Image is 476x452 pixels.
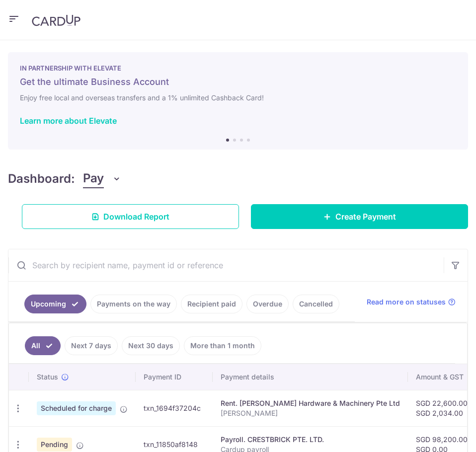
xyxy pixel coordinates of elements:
button: Pay [83,169,121,188]
a: Recipient paid [181,295,242,313]
div: Rent. [PERSON_NAME] Hardware & Machinery Pte Ltd [221,398,400,408]
a: Next 30 days [122,336,180,355]
th: Payment details [213,364,408,390]
span: Scheduled for charge [37,401,116,415]
a: All [25,336,61,355]
a: Read more on statuses [367,297,456,307]
input: Search by recipient name, payment id or reference [8,249,444,281]
h4: Dashboard: [8,170,75,188]
a: Overdue [246,295,289,313]
span: Pending [37,438,72,452]
a: Payments on the way [90,295,177,313]
span: Download Report [103,211,169,223]
p: [PERSON_NAME] [221,408,400,418]
p: IN PARTNERSHIP WITH ELEVATE [20,64,456,72]
td: txn_1694f37204c [136,390,213,426]
h5: Get the ultimate Business Account [20,76,456,88]
a: Create Payment [251,204,468,229]
img: CardUp [32,14,80,26]
span: Amount & GST [416,372,464,382]
a: Next 7 days [65,336,118,355]
span: Status [37,372,58,382]
span: Pay [83,169,104,188]
h6: Enjoy free local and overseas transfers and a 1% unlimited Cashback Card! [20,92,456,104]
a: Cancelled [293,295,339,313]
a: More than 1 month [184,336,261,355]
a: Download Report [22,204,239,229]
span: Create Payment [335,211,396,223]
th: Payment ID [136,364,213,390]
span: Read more on statuses [367,297,446,307]
div: Payroll. CRESTBRICK PTE. LTD. [221,435,400,445]
a: Upcoming [24,295,86,313]
a: Learn more about Elevate [20,116,117,126]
